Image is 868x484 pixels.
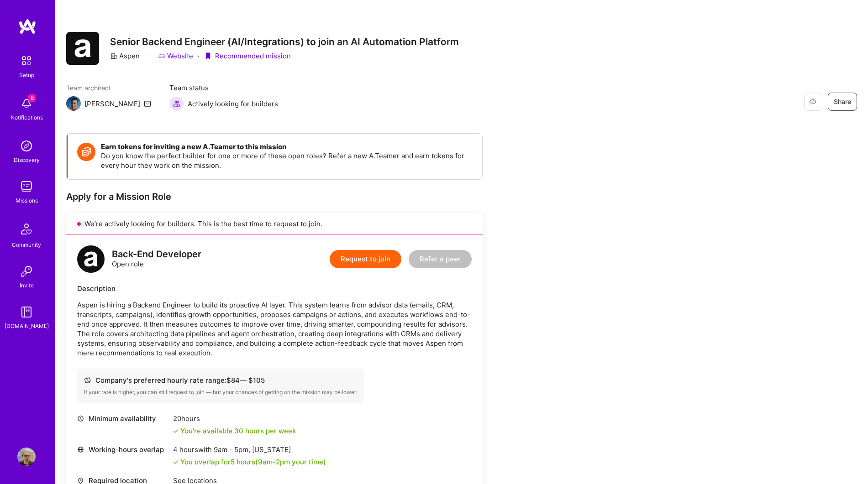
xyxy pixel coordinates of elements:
[112,250,201,259] div: Back-End Developer
[16,196,38,205] div: Missions
[77,284,472,293] div: Description
[77,445,168,454] div: Working-hours overlap
[173,428,179,434] i: icon Check
[20,281,34,290] div: Invite
[112,250,201,269] div: Open role
[173,459,179,465] i: icon Check
[28,94,36,102] span: 6
[17,303,36,321] img: guide book
[14,155,40,165] div: Discovery
[173,426,296,436] div: You're available 30 hours per week
[66,83,151,93] span: Team architect
[77,414,168,423] div: Minimum availability
[17,448,36,466] img: User Avatar
[110,52,117,60] i: icon CompanyGray
[77,245,105,273] img: logo
[66,32,99,65] img: Company Logo
[84,389,357,396] div: If your rate is higher, you can still request to join — but your chances of getting on the missio...
[212,445,252,454] span: 9am - 5pm ,
[16,218,37,240] img: Community
[110,51,140,61] div: Aspen
[77,415,84,422] i: icon Clock
[66,191,483,203] div: Apply for a Mission Role
[15,448,38,466] a: User Avatar
[17,137,36,155] img: discovery
[828,93,857,111] button: Share
[66,213,483,234] div: We’re actively looking for builders. This is the best time to request to join.
[204,52,211,60] i: icon PurpleRibbon
[101,151,473,170] p: Do you know the perfect builder for one or more of these open roles? Refer a new A.Teamer and ear...
[180,457,326,467] div: You overlap for 5 hours ( your time)
[77,477,84,484] i: icon Location
[188,99,278,109] span: Actively looking for builders
[169,83,278,93] span: Team status
[84,99,140,109] div: [PERSON_NAME]
[101,143,473,151] h4: Earn tokens for inviting a new A.Teamer to this mission
[77,446,84,453] i: icon World
[110,36,459,47] h3: Senior Backend Engineer (AI/Integrations) to join an AI Automation Platform
[173,414,296,423] div: 20 hours
[173,445,326,454] div: 4 hours with [US_STATE]
[66,96,81,111] img: Team Architect
[84,375,357,385] div: Company's preferred hourly rate range: $ 84 — $ 105
[5,321,49,331] div: [DOMAIN_NAME]
[258,458,290,466] span: 9am - 2pm
[809,98,816,105] i: icon EyeClosed
[17,51,36,70] img: setup
[19,70,34,80] div: Setup
[158,51,193,61] a: Website
[18,18,37,35] img: logo
[84,377,91,384] i: icon Cash
[17,177,36,196] img: teamwork
[198,51,200,61] div: ·
[77,300,472,358] p: Aspen is hiring a Backend Engineer to build its proactive AI layer. This system learns from advis...
[330,250,401,268] button: Request to join
[169,96,184,111] img: Actively looking for builders
[12,240,41,250] div: Community
[144,100,151,107] i: icon Mail
[77,143,95,161] img: Token icon
[11,113,43,122] div: Notifications
[409,250,472,268] button: Refer a peer
[204,51,291,61] div: Recommended mission
[17,94,36,113] img: bell
[17,262,36,281] img: Invite
[834,97,851,106] span: Share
